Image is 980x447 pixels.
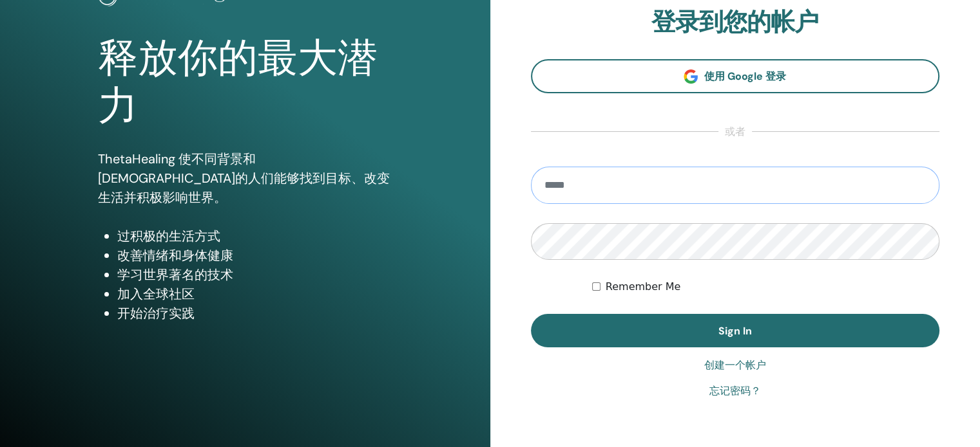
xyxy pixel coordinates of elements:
li: 改善情绪和身体健康 [117,246,392,265]
a: 忘记密码？ [709,383,761,399]
h2: 登录到您的帐户 [531,8,940,37]
li: 学习世界著名的技术 [117,265,392,284]
button: Sign In [531,314,940,347]
p: ThetaHealing 使不同背景和[DEMOGRAPHIC_DATA]的人们能够找到目标、改变生活并积极影响世界。 [98,149,392,207]
span: 或者 [718,124,752,140]
div: Keep me authenticated indefinitely or until I manually logout [592,279,939,295]
a: 使用 Google 登录 [531,59,940,93]
a: 创建一个帐户 [704,358,766,373]
h1: 释放你的最大潜力 [98,35,392,131]
li: 开始治疗实践 [117,304,392,323]
span: 使用 Google 登录 [704,69,786,83]
li: 加入全球社区 [117,284,392,304]
li: 过积极的生活方式 [117,226,392,246]
span: Sign In [718,324,752,338]
label: Remember Me [606,279,681,295]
